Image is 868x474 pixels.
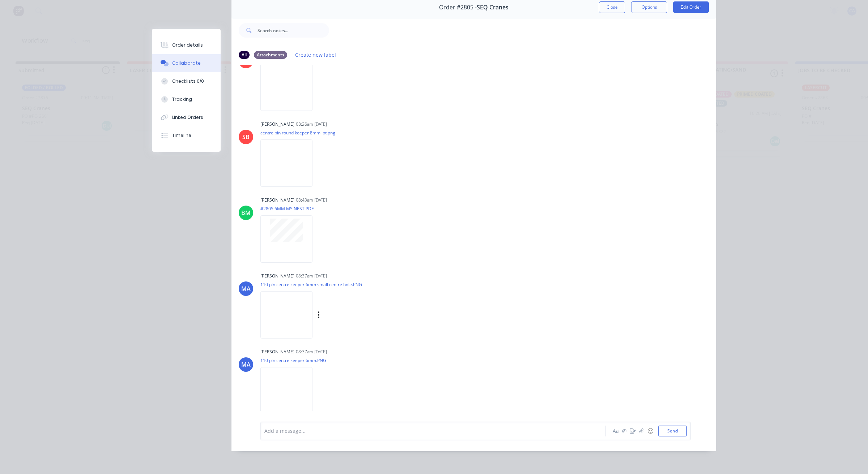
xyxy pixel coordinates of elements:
[152,108,221,126] button: Linked Orders
[254,51,287,59] div: Attachments
[241,284,251,293] div: MA
[241,360,251,369] div: MA
[172,78,204,85] div: Checklists 0/0
[611,427,620,435] button: Aa
[296,121,327,128] div: 08:26am [DATE]
[239,51,250,59] div: All
[260,349,294,355] div: [PERSON_NAME]
[658,426,687,436] button: Send
[152,72,221,90] button: Checklists 0/0
[599,1,625,13] button: Close
[242,133,250,141] div: SB
[172,132,191,139] div: Timeline
[673,1,709,13] button: Edit Order
[260,357,326,363] p: 110 pin centre keeper 6mm.PNG
[152,36,221,54] button: Order details
[477,4,509,11] span: SEQ Cranes
[172,96,192,103] div: Tracking
[296,197,327,203] div: 08:43am [DATE]
[646,427,655,435] button: ☺
[260,281,393,288] p: 110 pin centre keeper 6mm small centre hole.PNG
[260,130,335,136] p: centre pin round keeper 8mm.ipt.png
[439,4,477,11] span: Order #2805 -
[296,349,327,355] div: 08:37am [DATE]
[260,197,294,203] div: [PERSON_NAME]
[172,60,201,66] div: Collaborate
[260,273,294,279] div: [PERSON_NAME]
[260,121,294,128] div: [PERSON_NAME]
[631,1,667,13] button: Options
[292,50,340,60] button: Create new label
[152,90,221,108] button: Tracking
[620,427,629,435] button: @
[258,23,329,38] input: Search notes...
[296,273,327,279] div: 08:37am [DATE]
[172,114,203,121] div: Linked Orders
[260,206,320,212] p: #2805 6MM MS NEST.PDF
[152,126,221,145] button: Timeline
[241,208,251,217] div: BM
[152,54,221,72] button: Collaborate
[172,42,203,48] div: Order details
